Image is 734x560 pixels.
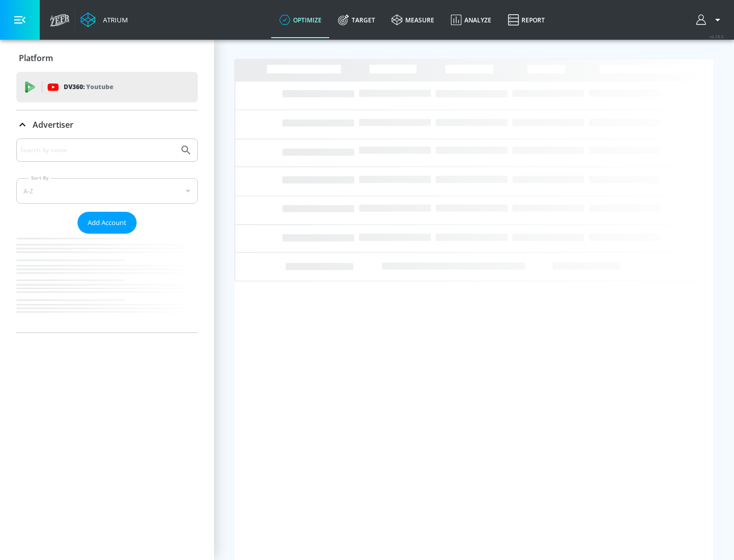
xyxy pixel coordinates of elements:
button: Add Account [77,212,137,234]
a: Report [500,2,553,38]
div: DV360: Youtube [16,72,198,102]
span: v 4.28.0 [710,34,724,39]
div: Platform [16,44,198,72]
nav: list of Advertiser [16,234,198,332]
p: Platform [19,52,53,64]
div: A-Z [16,178,198,204]
p: DV360: [64,81,113,93]
p: Youtube [86,81,113,92]
label: Sort By [29,175,51,181]
a: optimize [271,2,330,38]
a: Analyze [442,2,500,38]
input: Search by name [20,144,175,157]
p: Advertiser [33,119,73,130]
a: Target [330,2,383,38]
a: measure [383,2,442,38]
div: Atrium [99,15,128,24]
span: Add Account [88,217,126,229]
div: Advertiser [16,138,198,332]
div: Advertiser [16,110,198,139]
a: Atrium [81,12,128,27]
